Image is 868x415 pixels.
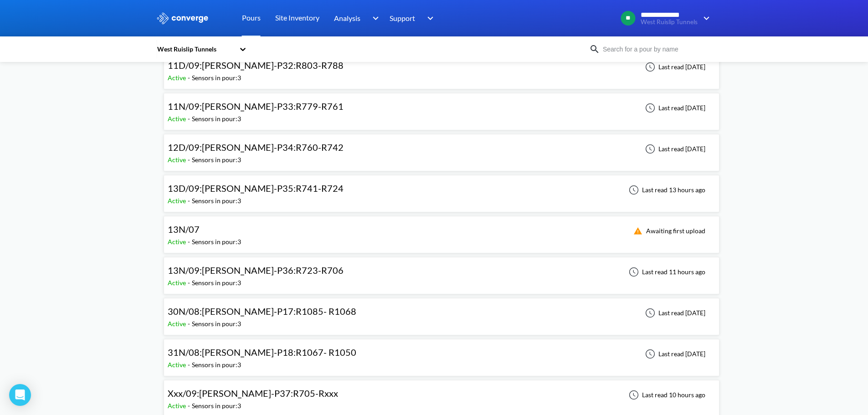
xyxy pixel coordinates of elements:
a: Xxx/09:[PERSON_NAME]-P37:R705-RxxxActive-Sensors in pour:3Last read 10 hours ago [164,390,719,398]
span: - [188,402,192,410]
span: 31N/08:[PERSON_NAME]-P18:R1067- R1050 [168,347,356,358]
div: Sensors in pour: 3 [192,401,241,411]
a: 11D/09:[PERSON_NAME]-P32:R803-R788Active-Sensors in pour:3Last read [DATE] [164,62,719,70]
a: 13N/07Active-Sensors in pour:3Awaiting first upload [164,226,719,234]
span: 12D/09:[PERSON_NAME]-P34:R760-R742 [168,142,344,153]
div: Sensors in pour: 3 [192,114,241,124]
span: Active [168,238,188,246]
div: Last read [DATE] [640,143,708,154]
span: - [188,279,192,287]
div: Sensors in pour: 3 [192,73,241,83]
div: Open Intercom Messenger [9,384,31,406]
div: Sensors in pour: 3 [192,196,241,206]
span: - [188,115,192,123]
div: Last read [DATE] [640,307,708,318]
span: Active [168,279,188,287]
a: 13N/09:[PERSON_NAME]-P36:R723-R706Active-Sensors in pour:3Last read 11 hours ago [164,267,719,275]
div: Sensors in pour: 3 [192,360,241,370]
span: Active [168,115,188,123]
span: - [188,74,192,82]
span: Xxx/09:[PERSON_NAME]-P37:R705-Rxxx [168,388,338,399]
span: - [188,238,192,246]
img: logo_ewhite.svg [156,12,209,24]
span: 13D/09:[PERSON_NAME]-P35:R741-R724 [168,183,344,194]
span: - [188,197,192,205]
a: 12D/09:[PERSON_NAME]-P34:R760-R742Active-Sensors in pour:3Last read [DATE] [164,144,719,152]
span: - [188,361,192,369]
input: Search for a pour by name [600,44,710,54]
span: Active [168,74,188,82]
span: Active [168,361,188,369]
span: 11N/09:[PERSON_NAME]-P33:R779-R761 [168,101,344,112]
img: icon-search.svg [589,44,600,55]
div: Awaiting first upload [628,225,708,236]
div: Sensors in pour: 3 [192,155,241,165]
a: 31N/08:[PERSON_NAME]-P18:R1067- R1050Active-Sensors in pour:3Last read [DATE] [164,349,719,357]
span: - [188,320,192,328]
span: West Ruislip Tunnels [641,19,698,26]
div: Last read 10 hours ago [624,389,708,400]
span: Analysis [334,12,360,24]
span: - [188,156,192,164]
div: Sensors in pour: 3 [192,278,241,288]
span: Active [168,197,188,205]
a: 13D/09:[PERSON_NAME]-P35:R741-R724Active-Sensors in pour:3Last read 13 hours ago [164,185,719,193]
span: Active [168,156,188,164]
img: downArrow.svg [421,13,436,24]
img: downArrow.svg [366,13,381,24]
span: 30N/08:[PERSON_NAME]-P17:R1085- R1068 [168,306,356,317]
span: 13N/07 [168,224,200,235]
a: 30N/08:[PERSON_NAME]-P17:R1085- R1068Active-Sensors in pour:3Last read [DATE] [164,308,719,316]
a: 11N/09:[PERSON_NAME]-P33:R779-R761Active-Sensors in pour:3Last read [DATE] [164,103,719,111]
div: Last read 13 hours ago [624,184,708,195]
img: downArrow.svg [698,13,712,24]
div: Last read [DATE] [640,61,708,72]
div: Last read [DATE] [640,102,708,113]
div: Sensors in pour: 3 [192,237,241,247]
span: Active [168,402,188,410]
span: Support [390,12,415,24]
span: Active [168,320,188,328]
div: West Ruislip Tunnels [156,44,235,54]
div: Last read 11 hours ago [624,266,708,277]
span: 11D/09:[PERSON_NAME]-P32:R803-R788 [168,60,344,71]
div: Last read [DATE] [640,348,708,359]
div: Sensors in pour: 3 [192,319,241,329]
span: 13N/09:[PERSON_NAME]-P36:R723-R706 [168,265,344,276]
